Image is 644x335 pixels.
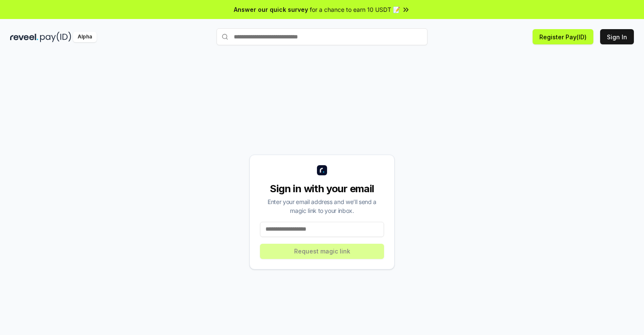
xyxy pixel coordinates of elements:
span: for a chance to earn 10 USDT 📝 [310,5,400,14]
div: Enter your email address and we’ll send a magic link to your inbox. [260,197,384,215]
button: Register Pay(ID) [533,29,593,44]
div: Alpha [73,32,97,42]
div: Sign in with your email [260,182,384,196]
img: pay_id [40,32,71,42]
button: Sign In [600,29,634,44]
span: Answer our quick survey [234,5,308,14]
img: reveel_dark [10,32,38,42]
img: logo_small [317,165,327,175]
